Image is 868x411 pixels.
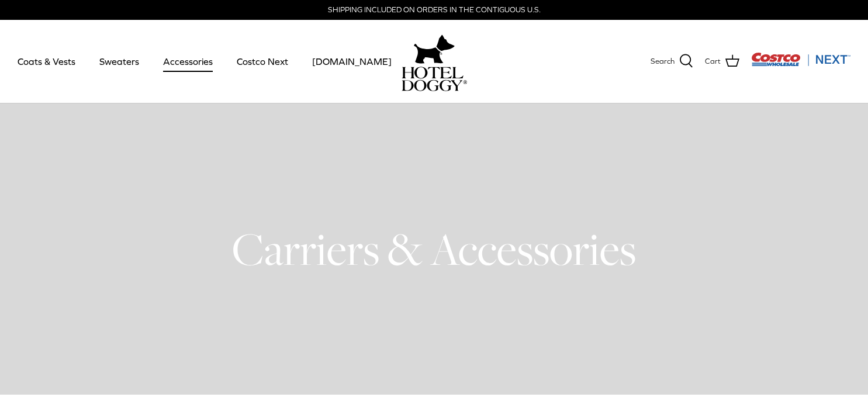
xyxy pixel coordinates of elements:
[705,56,721,68] span: Cart
[89,42,150,81] a: Sweaters
[751,52,850,67] img: Costco Next
[19,220,849,278] h1: Carriers & Accessories
[651,56,675,68] span: Search
[402,32,467,91] a: hoteldoggy.com hoteldoggycom
[705,54,739,69] a: Cart
[751,60,850,68] a: Visit Costco Next
[414,32,455,67] img: hoteldoggy.com
[402,67,467,91] img: hoteldoggycom
[651,54,693,69] a: Search
[153,42,223,81] a: Accessories
[226,42,299,81] a: Costco Next
[7,42,86,81] a: Coats & Vests
[302,42,402,81] a: [DOMAIN_NAME]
